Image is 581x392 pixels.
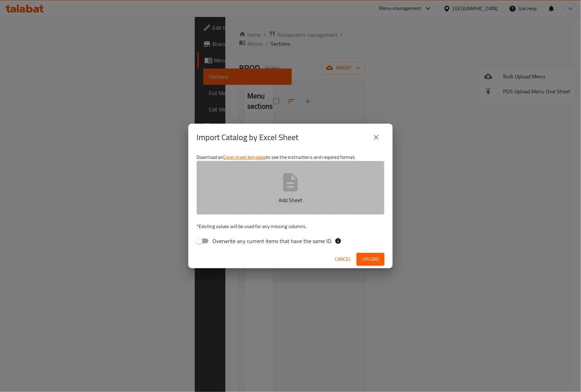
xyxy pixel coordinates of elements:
[335,238,342,244] svg: If the overwrite option isn't selected, then the items that match an existing ID will be ignored ...
[197,132,298,143] h2: Import Catalog by Excel Sheet
[332,253,354,266] button: Cancel
[188,151,393,250] div: Download an to see the instructions and required format.
[223,153,266,162] a: Excel sheet template
[362,255,379,263] span: Upload
[335,255,351,263] span: Cancel
[357,253,384,266] button: Upload
[197,223,384,230] p: Existing values will be used for any missing columns.
[197,161,384,215] button: Add Sheet
[368,129,384,146] button: close
[213,237,332,245] span: Overwrite any current items that have the same ID.
[207,196,374,204] p: Add Sheet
